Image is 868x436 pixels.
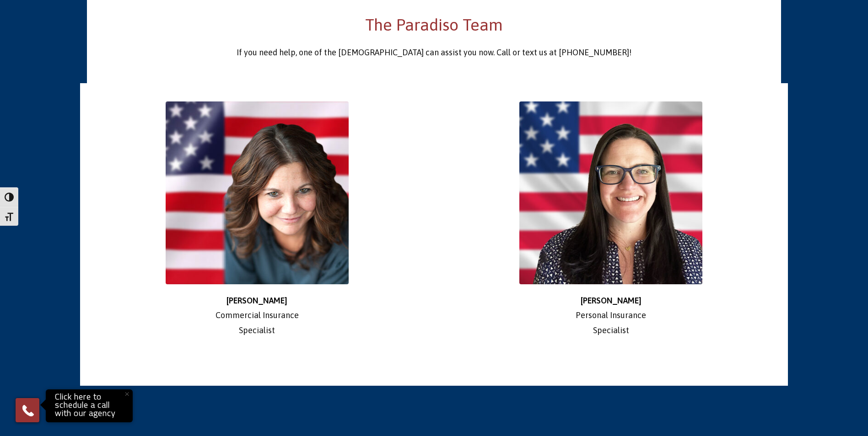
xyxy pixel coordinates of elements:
[21,403,35,418] img: Phone icon
[441,293,782,338] p: Personal Insurance Specialist
[166,101,349,284] img: Stephanie_500x500
[94,13,775,36] h2: The Paradiso Team
[226,296,287,305] strong: [PERSON_NAME]
[519,101,702,284] img: Jennifer-500x500
[94,45,775,60] p: If you need help, one of the [DEMOGRAPHIC_DATA] can assist you now. Call or text us at [PHONE_NUM...
[581,296,642,305] strong: [PERSON_NAME]
[87,293,427,338] p: Commercial Insurance Specialist
[48,392,130,420] p: Click here to schedule a call with our agency
[117,384,137,404] button: Close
